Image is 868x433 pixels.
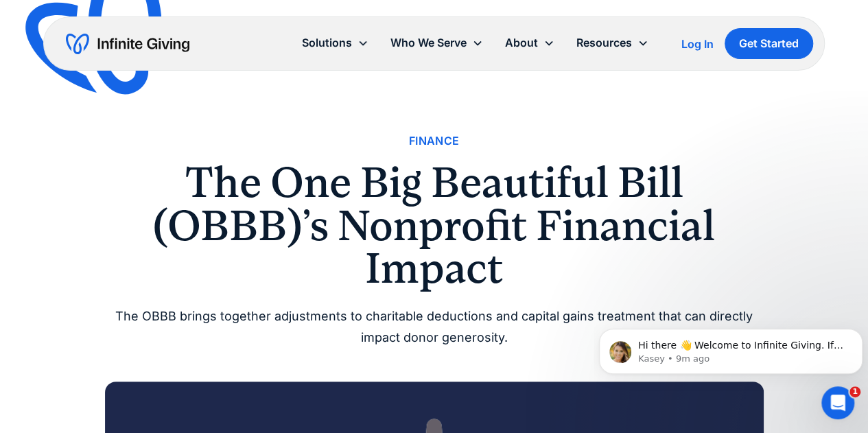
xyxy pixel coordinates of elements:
a: Get Started [725,28,813,59]
h1: The One Big Beautiful Bill (OBBB)’s Nonprofit Financial Impact [105,161,764,290]
div: Resources [576,34,632,52]
a: home [66,33,189,55]
div: The OBBB brings together adjustments to charitable deductions and capital gains treatment that ca... [105,306,764,348]
div: About [494,28,565,58]
span: 1 [849,386,860,397]
div: Log In [681,38,714,49]
div: Who We Serve [379,28,494,58]
iframe: Intercom notifications message [594,300,868,396]
iframe: Intercom live chat [821,386,854,419]
div: Who We Serve [390,34,467,52]
div: Resources [565,28,659,58]
a: Finance [409,132,460,150]
div: Solutions [302,34,352,52]
div: Solutions [291,28,379,58]
a: Log In [681,36,714,52]
div: About [505,34,538,52]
